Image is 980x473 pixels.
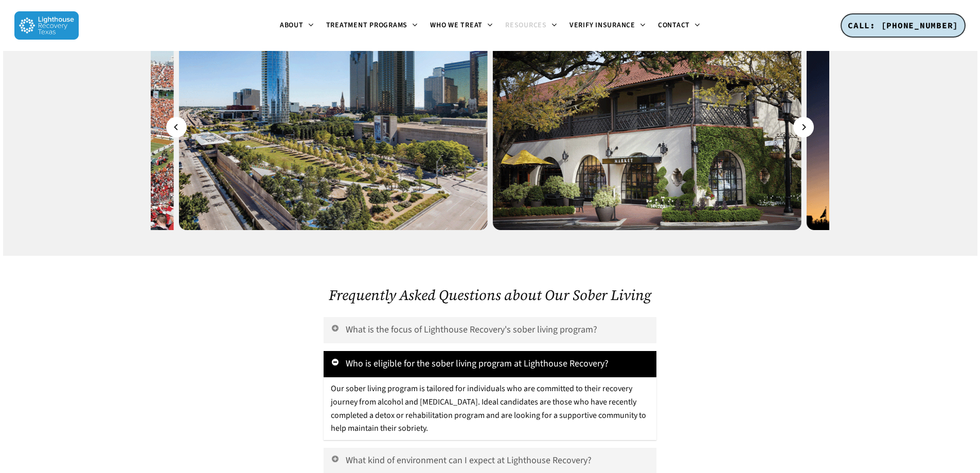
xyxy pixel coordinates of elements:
[324,317,656,343] a: What is the focus of Lighthouse Recovery's sober living program?
[424,22,499,30] a: Who We Treat
[848,20,958,30] span: CALL: [PHONE_NUMBER]
[326,20,408,30] span: Treatment Programs
[14,11,79,40] img: Lighthouse Recovery Texas
[280,20,304,30] span: About
[658,20,690,30] span: Contact
[324,287,656,303] h2: Frequently Asked Questions about Our Sober Living
[505,20,547,30] span: Resources
[499,22,563,30] a: Resources
[274,22,320,30] a: About
[493,24,801,230] img: hpvillage
[320,22,424,30] a: Treatment Programs
[569,20,635,30] span: Verify Insurance
[841,13,966,38] a: CALL: [PHONE_NUMBER]
[166,117,187,137] button: Previous
[563,22,652,30] a: Verify Insurance
[331,382,649,435] p: Our sober living program is tailored for individuals who are committed to their recovery journey ...
[652,22,706,30] a: Contact
[324,351,656,377] a: Who is eligible for the sober living program at Lighthouse Recovery?
[179,24,488,230] img: dallas
[793,117,814,137] button: Next
[430,20,483,30] span: Who We Treat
